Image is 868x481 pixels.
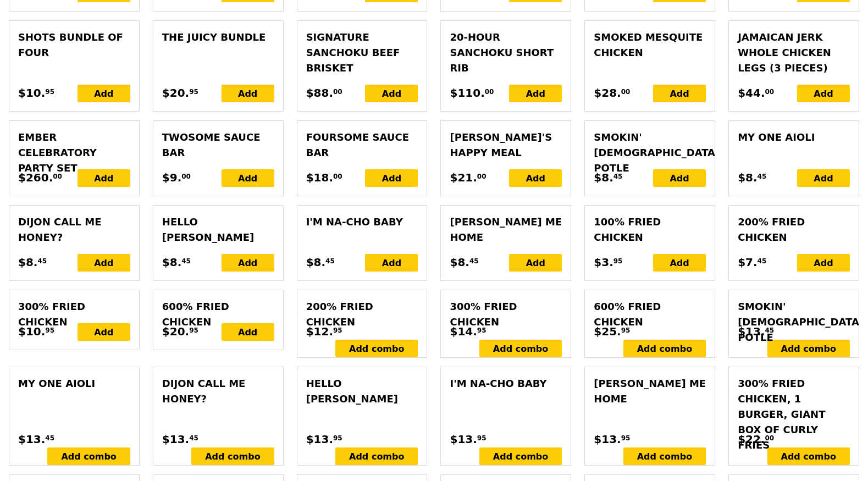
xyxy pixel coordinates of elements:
div: Shots Bundle of Four [18,30,130,60]
span: 95 [333,326,342,335]
span: 95 [613,257,623,266]
div: Ember Celebratory Party Set [18,130,130,176]
span: 95 [189,87,198,96]
div: Add combo [767,340,850,357]
div: Hello [PERSON_NAME] [306,376,418,407]
div: Add [509,254,562,272]
div: Add combo [479,340,562,357]
div: 200% Fried Chicken [738,214,850,245]
span: 45 [181,257,191,266]
span: $8. [162,254,181,270]
span: $3. [594,254,613,270]
span: 95 [189,326,198,335]
div: Add [653,254,706,272]
span: $8. [594,169,613,186]
span: $14. [450,323,477,340]
span: $8. [18,254,37,270]
span: $20. [162,323,189,340]
span: 00 [53,172,62,181]
span: 95 [45,87,54,96]
span: $10. [18,323,45,340]
div: Add [797,254,850,272]
div: My One Aioli [738,130,850,145]
div: 200% Fried Chicken [306,299,418,330]
span: $13. [162,431,189,447]
span: $20. [162,85,189,101]
div: Smoked Mesquite Chicken [594,30,706,60]
span: 45 [469,257,479,266]
div: Add combo [623,340,706,357]
div: Add combo [191,447,274,465]
span: 00 [485,87,494,96]
div: Add [222,254,274,272]
span: 95 [621,326,631,335]
div: Add combo [623,447,706,465]
span: 45 [325,257,335,266]
div: Add combo [47,447,130,465]
div: Add [222,85,274,102]
span: 00 [333,87,342,96]
div: 600% Fried Chicken [594,299,706,330]
span: $7. [738,254,757,270]
div: Add [222,323,274,341]
span: 45 [758,172,767,181]
span: $21. [450,169,477,186]
span: $13. [450,431,477,447]
div: 300% Fried Chicken [18,299,130,330]
span: 00 [181,172,191,181]
span: 00 [333,172,342,181]
span: 45 [765,326,775,335]
div: 100% Fried Chicken [594,214,706,245]
div: Smokin' [DEMOGRAPHIC_DATA]-potle [738,299,850,345]
span: $13. [306,431,333,447]
div: Dijon Call Me Honey? [162,376,274,407]
span: $110. [450,85,484,101]
div: Add [653,169,706,187]
div: [PERSON_NAME]'s Happy Meal [450,130,562,161]
span: 95 [333,434,342,443]
div: [PERSON_NAME] Me Home [594,376,706,407]
div: Add [509,85,562,102]
div: My One Aioli [18,376,130,391]
span: 95 [477,434,486,443]
span: 00 [621,87,631,96]
span: $13. [738,323,765,340]
div: Foursome Sauce Bar [306,130,418,161]
span: $8. [450,254,469,270]
span: 00 [477,172,486,181]
span: $10. [18,85,45,101]
div: Add [78,169,130,187]
div: Add combo [335,340,418,357]
div: 20‑hour Sanchoku Short Rib [450,30,562,76]
span: 45 [189,434,198,443]
span: $88. [306,85,333,101]
div: Add [797,169,850,187]
span: $260. [18,169,53,186]
div: [PERSON_NAME] Me Home [450,214,562,245]
span: $9. [162,169,181,186]
div: Add [78,254,130,272]
div: Add [509,169,562,187]
span: $8. [738,169,757,186]
div: 600% Fried Chicken [162,299,274,330]
div: 300% Fried Chicken, 1 Burger, Giant Box of Curly Fries [738,376,850,453]
div: The Juicy Bundle [162,30,274,45]
div: Add [365,169,418,187]
span: 00 [765,434,775,443]
div: Add [222,169,274,187]
span: $44. [738,85,765,101]
span: $13. [594,431,621,447]
div: Add combo [335,447,418,465]
span: 45 [45,434,54,443]
span: 95 [621,434,631,443]
div: Add combo [767,447,850,465]
div: Add [78,85,130,102]
span: 45 [613,172,623,181]
div: Add [365,85,418,102]
div: Smokin' [DEMOGRAPHIC_DATA]-potle [594,130,706,176]
span: $8. [306,254,325,270]
span: $28. [594,85,621,101]
div: Add [653,85,706,102]
span: 00 [765,87,775,96]
div: Dijon Call Me Honey? [18,214,130,245]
